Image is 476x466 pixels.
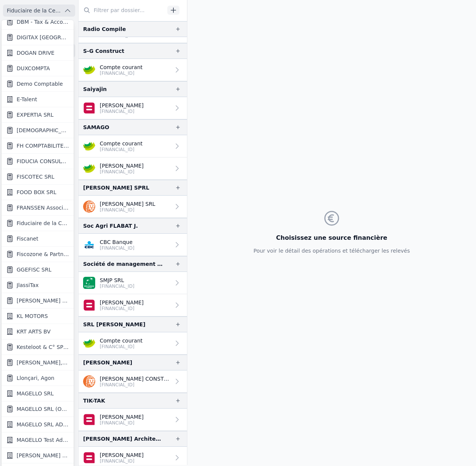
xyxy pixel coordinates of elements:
[17,142,69,150] span: FH COMPTABILITE SRL
[17,297,69,304] span: [PERSON_NAME] ET PARTNERS SRL
[17,436,69,444] span: MAGELLO Test Aderys
[17,266,51,273] span: GGEFISC SRL
[17,173,54,181] span: FISCOTEC SRL
[17,204,69,211] span: FRANSSEN Associés
[17,127,69,134] span: [DEMOGRAPHIC_DATA][PERSON_NAME][DEMOGRAPHIC_DATA]
[17,18,69,26] span: DBM - Tax & Accounting sprl
[17,250,69,258] span: Fiscozone & Partners BV
[17,390,54,397] span: MAGELLO SRL
[17,188,56,196] span: FOOD BOX SRL
[17,312,48,320] span: KL MOTORS
[17,111,54,119] span: EXPERTIA SRL
[17,328,51,335] span: KRT ARTS BV
[17,359,69,366] span: [PERSON_NAME], [PERSON_NAME]
[17,96,37,103] span: E-Talent
[17,219,69,227] span: Fiduciaire de la Cense & Associés
[17,374,54,382] span: Llonçari, Agon
[17,235,38,242] span: Fiscanet
[17,34,69,41] span: DIGITAX [GEOGRAPHIC_DATA] SRL
[17,49,54,57] span: DOGAN DRIVE
[17,65,50,72] span: DUXCOMPTA
[17,405,69,413] span: MAGELLO SRL (OFFICIEL)
[17,157,69,165] span: FIDUCIA CONSULTING SRL
[17,452,69,459] span: [PERSON_NAME] SRL
[17,281,39,289] span: JlassiTax
[17,80,63,88] span: Demo Comptable
[17,421,69,428] span: MAGELLO SRL ADERYS
[17,343,69,351] span: Kesteloot & C° SPRL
